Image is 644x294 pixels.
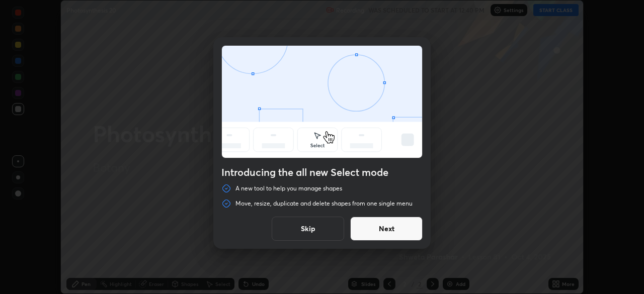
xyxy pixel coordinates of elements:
[272,217,344,241] button: Skip
[222,46,422,160] div: animation
[235,200,413,208] p: Move, resize, duplicate and delete shapes from one single menu
[235,184,342,192] p: A new tool to help you manage shapes
[221,166,423,178] h4: Introducing the all new Select mode
[350,217,423,241] button: Next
